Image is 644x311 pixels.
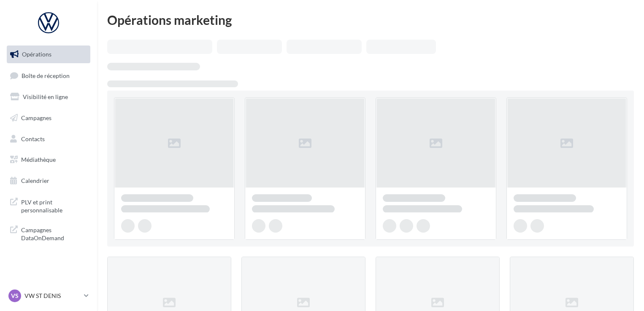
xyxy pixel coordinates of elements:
[107,13,634,26] div: Opérations marketing
[5,193,92,218] a: PLV et print personnalisable
[5,151,92,169] a: Médiathèque
[5,109,92,127] a: Campagnes
[24,292,81,300] p: VW ST DENIS
[21,156,56,163] span: Médiathèque
[5,130,92,148] a: Contacts
[5,88,92,106] a: Visibilité en ligne
[5,172,92,190] a: Calendrier
[21,224,87,242] span: Campagnes DataOnDemand
[5,67,92,85] a: Boîte de réception
[22,72,70,79] span: Boîte de réception
[23,93,68,100] span: Visibilité en ligne
[21,114,51,121] span: Campagnes
[11,292,19,300] span: VS
[21,135,45,142] span: Contacts
[5,46,92,63] a: Opérations
[21,177,49,184] span: Calendrier
[7,288,90,304] a: VS VW ST DENIS
[22,51,51,58] span: Opérations
[5,221,92,246] a: Campagnes DataOnDemand
[21,196,87,214] span: PLV et print personnalisable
